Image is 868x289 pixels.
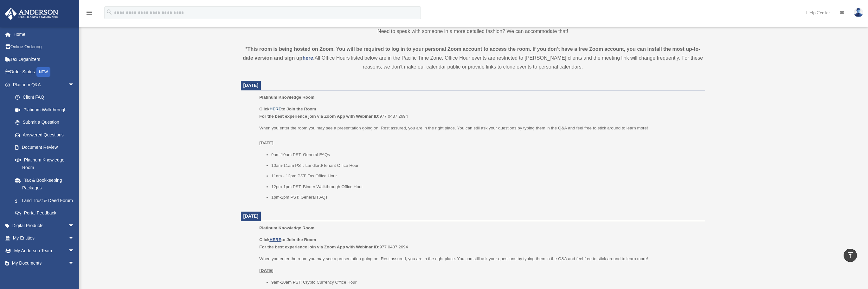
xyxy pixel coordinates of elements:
img: User Pic [854,8,863,17]
a: My Anderson Teamarrow_drop_down [4,244,84,257]
i: search [106,9,113,16]
strong: . [313,55,314,61]
b: Click to Join the Room [259,107,316,111]
span: [DATE] [243,83,259,88]
span: arrow_drop_down [68,244,81,257]
u: [DATE] [259,141,273,145]
i: menu [86,9,93,16]
li: 9am-10am PST: Crypto Currency Office Hour [271,279,701,286]
span: [DATE] [243,213,259,219]
p: When you enter the room you may see a presentation going on. Rest assured, you are in the right p... [259,124,700,147]
a: Tax Organizers [4,53,84,66]
a: Home [4,28,84,41]
p: 977 0437 2694 [259,236,700,251]
a: Digital Productsarrow_drop_down [4,219,84,232]
span: arrow_drop_down [68,219,81,232]
div: All Office Hours listed below are in the Pacific Time Zone. Office Hour events are restricted to ... [241,45,705,71]
u: [DATE] [259,268,273,273]
div: NEW [36,67,50,77]
a: Portal Feedback [9,207,84,220]
b: For the best experience join via Zoom App with Webinar ID: [259,245,379,249]
img: Anderson Advisors Platinum Portal [3,8,60,20]
a: My Documentsarrow_drop_down [4,257,84,270]
a: Platinum Q&Aarrow_drop_down [4,78,84,91]
p: Need to speak with someone in a more detailed fashion? We can accommodate that! [241,27,705,36]
a: Answered Questions [9,128,84,141]
a: Land Trust & Deed Forum [9,194,84,207]
a: HERE [269,107,281,111]
a: My Entitiesarrow_drop_down [4,232,84,245]
li: 10am-11am PST: Landlord/Tenant Office Hour [271,162,701,169]
a: here [302,55,313,61]
a: Tax & Bookkeeping Packages [9,174,84,194]
a: Client FAQ [9,91,84,104]
span: Platinum Knowledge Room [259,95,314,100]
li: 9am-10am PST: General FAQs [271,151,701,159]
a: HERE [269,237,281,242]
span: Platinum Knowledge Room [259,226,314,230]
p: When you enter the room you may see a presentation going on. Rest assured, you are in the right p... [259,255,700,263]
li: 1pm-2pm PST: General FAQs [271,194,701,201]
p: 977 0437 2694 [259,105,700,120]
a: Order StatusNEW [4,66,84,79]
li: 11am - 12pm PST: Tax Office Hour [271,172,701,180]
span: arrow_drop_down [68,232,81,245]
li: 12pm-1pm PST: Binder Walkthrough Office Hour [271,183,701,191]
i: vertical_align_top [846,251,854,259]
a: Platinum Knowledge Room [9,154,81,174]
a: Submit a Question [9,116,84,129]
a: vertical_align_top [844,249,857,262]
b: For the best experience join via Zoom App with Webinar ID: [259,114,379,119]
span: arrow_drop_down [68,78,81,91]
b: Click to Join the Room [259,237,316,242]
a: menu [86,11,93,16]
a: Document Review [9,141,84,154]
a: Platinum Walkthrough [9,103,84,116]
a: Online Ordering [4,41,84,53]
strong: *This room is being hosted on Zoom. You will be required to log in to your personal Zoom account ... [243,46,700,61]
span: arrow_drop_down [68,257,81,270]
